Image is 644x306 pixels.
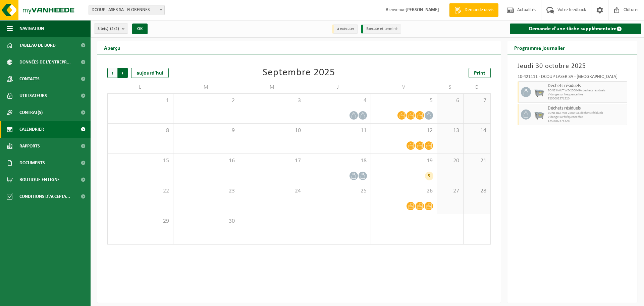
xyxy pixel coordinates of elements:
span: 2 [177,97,236,104]
span: Print [474,71,485,76]
span: 30 [177,218,236,225]
span: 22 [111,187,170,195]
div: Septembre 2025 [263,68,335,78]
span: 7 [467,97,487,104]
span: 24 [243,187,302,195]
span: 23 [177,187,236,195]
span: Tableau de bord [19,37,56,54]
span: 25 [309,187,368,195]
span: 17 [243,157,302,165]
span: 5 [374,97,433,104]
td: J [305,81,371,93]
span: ZONE HAUT WB-2500-GA déchets résiduels [548,89,626,93]
count: (2/2) [110,27,119,31]
span: 6 [440,97,460,104]
span: 28 [467,187,487,195]
span: 16 [177,157,236,165]
span: 10 [243,127,302,134]
h3: Jeudi 30 octobre 2025 [518,61,628,71]
span: Données de l'entrepr... [19,54,71,71]
a: Demande devis [449,3,498,17]
button: OK [132,24,148,34]
span: 13 [440,127,460,134]
h2: Programme journalier [507,41,572,54]
span: Contacts [19,71,40,87]
a: Print [469,68,491,78]
span: Demande devis [463,7,495,13]
span: 9 [177,127,236,134]
span: Déchets résiduels [548,106,626,111]
td: S [437,81,464,93]
td: V [371,81,437,93]
span: Précédent [107,68,117,78]
span: 3 [243,97,302,104]
span: 21 [467,157,487,165]
span: ZONE BAS WB-2500-GA déchets résiduels [548,111,626,115]
span: Site(s) [98,24,119,34]
img: WB-2500-GAL-GY-01 [534,110,544,120]
td: D [464,81,490,93]
span: 11 [309,127,368,134]
span: Utilisateurs [19,87,47,104]
span: Boutique en ligne [19,171,60,188]
span: 27 [440,187,460,195]
td: M [239,81,305,93]
span: Calendrier [19,121,44,138]
img: WB-2500-GAL-GY-01 [534,87,544,97]
span: Vidange sur fréquence fixe [548,93,626,97]
span: Conditions d'accepta... [19,188,70,205]
span: Rapports [19,138,40,155]
div: 5 [425,172,433,180]
span: 1 [111,97,170,104]
strong: [PERSON_NAME] [406,7,439,12]
span: Documents [19,155,45,171]
span: T250002371328 [548,119,626,123]
span: Vidange sur fréquence fixe [548,115,626,119]
span: Déchets résiduels [548,83,626,89]
span: 14 [467,127,487,134]
span: 20 [440,157,460,165]
a: Demande d'une tâche supplémentaire [510,24,642,34]
td: M [173,81,239,93]
span: T250002371320 [548,97,626,101]
li: à exécuter [332,25,358,34]
div: aujourd'hui [131,68,169,78]
span: 29 [111,218,170,225]
h2: Aperçu [97,41,127,54]
span: Navigation [19,20,44,37]
li: Exécuté et terminé [361,25,401,34]
span: 8 [111,127,170,134]
span: 15 [111,157,170,165]
span: Contrat(s) [19,104,43,121]
button: Site(s)(2/2) [94,24,128,34]
span: DCOUP LASER SA - FLORENNES [89,5,164,15]
span: 12 [374,127,433,134]
td: L [107,81,173,93]
span: 26 [374,187,433,195]
span: 18 [309,157,368,165]
div: 10-421111 - DCOUP LASER SA - [GEOGRAPHIC_DATA] [518,75,628,81]
span: 4 [309,97,368,104]
span: Suivant [118,68,128,78]
span: 19 [374,157,433,165]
